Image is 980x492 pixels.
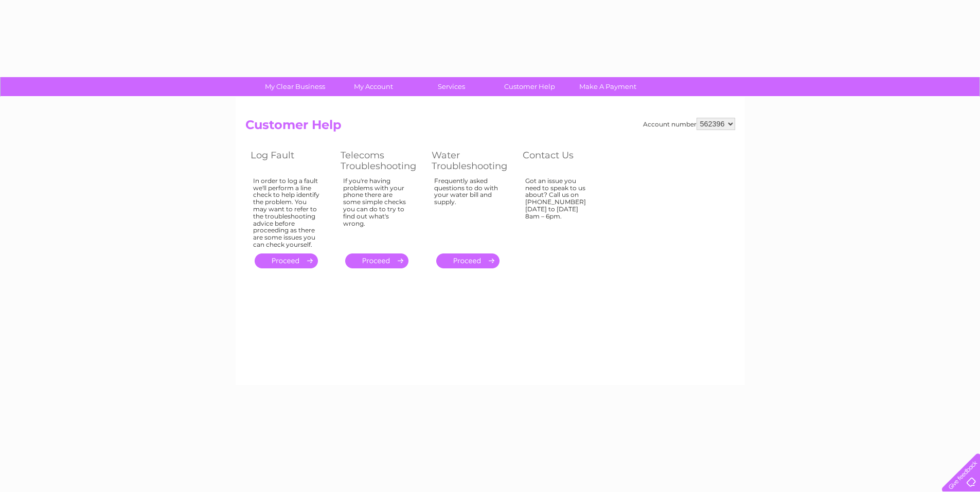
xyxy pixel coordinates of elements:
[345,253,408,268] a: .
[409,77,494,96] a: Services
[255,253,318,268] a: .
[245,147,335,174] th: Log Fault
[335,147,426,174] th: Telecoms Troubleshooting
[643,118,735,130] div: Account number
[245,118,735,137] h2: Customer Help
[525,177,592,244] div: Got an issue you need to speak to us about? Call us on [PHONE_NUMBER] [DATE] to [DATE] 8am – 6pm.
[426,147,518,174] th: Water Troubleshooting
[487,77,572,96] a: Customer Help
[253,77,337,96] a: My Clear Business
[436,253,500,268] a: .
[253,177,320,248] div: In order to log a fault we'll perform a line check to help identify the problem. You may want to ...
[331,77,416,96] a: My Account
[343,177,411,244] div: If you're having problems with your phone there are some simple checks you can do to try to find ...
[565,77,650,96] a: Make A Payment
[518,147,608,174] th: Contact Us
[434,177,502,244] div: Frequently asked questions to do with your water bill and supply.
